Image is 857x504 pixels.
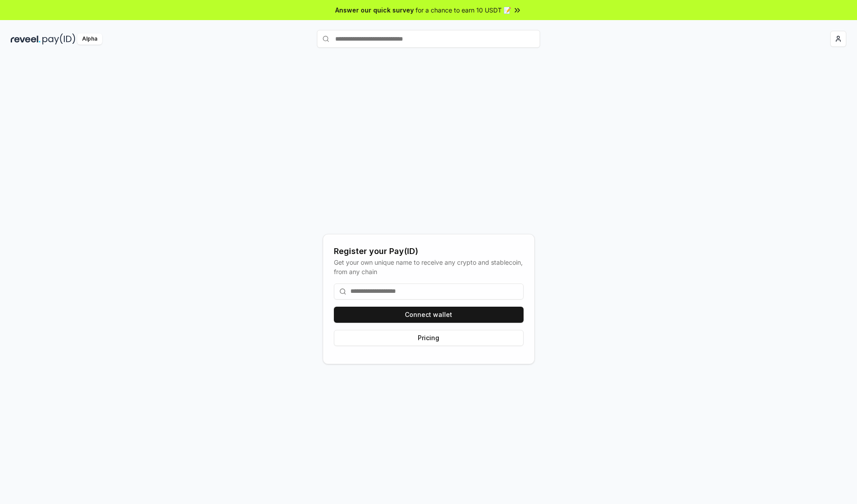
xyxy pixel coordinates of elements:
img: reveel_dark [11,33,41,45]
img: pay_id [42,33,75,45]
span: Answer our quick survey [335,5,414,15]
span: for a chance to earn 10 USDT 📝 [416,5,511,15]
div: Alpha [77,33,102,45]
button: Connect wallet [334,307,524,323]
button: Pricing [334,330,524,346]
div: Get your own unique name to receive any crypto and stablecoin, from any chain [334,258,524,276]
div: Register your Pay(ID) [334,245,524,258]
